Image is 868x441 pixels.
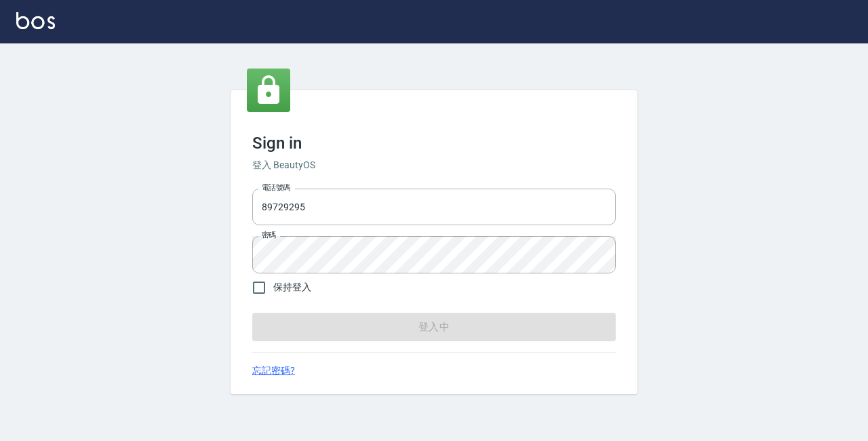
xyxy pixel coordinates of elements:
[252,134,616,153] h3: Sign in
[262,230,276,240] label: 密碼
[252,364,295,378] a: 忘記密碼?
[273,280,311,294] span: 保持登入
[262,183,290,193] label: 電話號碼
[252,158,616,172] h6: 登入 BeautyOS
[16,12,55,29] img: Logo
